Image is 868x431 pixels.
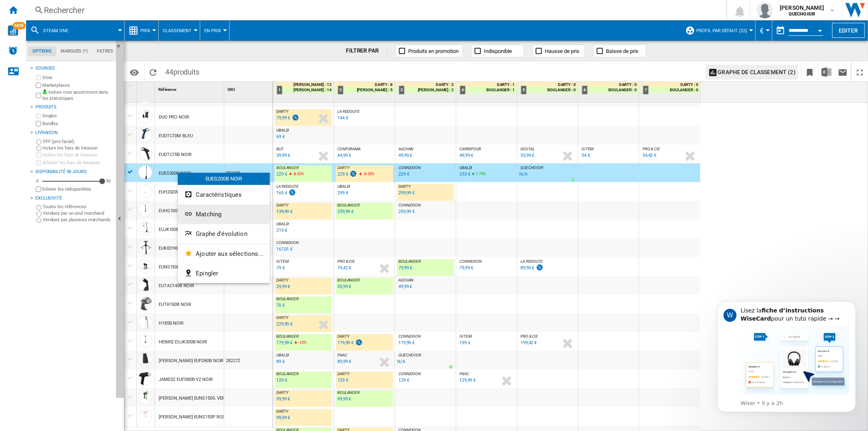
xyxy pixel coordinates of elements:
span: Graphe d'évolution [196,230,247,237]
div: EUES200B NOIR [178,173,270,185]
button: Matching [178,205,270,224]
button: Graphe d'évolution [178,224,270,244]
button: Ajouter aux sélections... [178,244,270,264]
iframe: Intercom notifications message [705,294,868,417]
span: Caractéristiques [196,191,242,198]
button: Epingler... [178,264,270,283]
span: Matching [196,211,221,218]
span: Ajouter aux sélections... [196,250,263,257]
button: Caractéristiques [178,185,270,205]
span: Epingler [196,270,218,277]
